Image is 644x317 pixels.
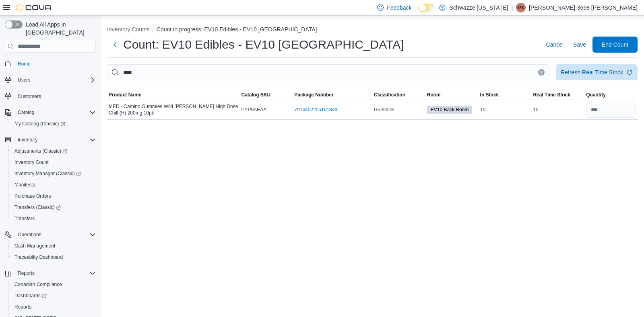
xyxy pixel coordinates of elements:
button: Real Time Stock [531,90,584,100]
span: Customers [14,91,96,101]
p: Schwazze [US_STATE] [450,3,508,12]
span: Transfers (Classic) [14,204,61,211]
a: Dashboards [8,290,99,301]
input: This is a search bar. After typing your query, hit enter to filter the results lower in the page. [107,64,549,80]
span: Inventory Manager (Classic) [11,169,96,178]
span: Inventory [18,137,37,143]
button: Canadian Compliance [8,279,99,290]
span: In Stock [480,92,499,98]
div: 10 [479,105,532,115]
nav: An example of EuiBreadcrumbs [107,25,638,35]
button: Manifests [8,179,99,190]
span: Manifests [11,180,96,190]
button: Save [570,37,589,53]
span: Catalog [18,109,34,116]
button: Catalog [2,107,99,118]
span: Cash Management [14,243,55,249]
a: 7914402205101849 [294,106,337,113]
span: P3 [518,3,524,12]
span: Package Number [294,92,333,98]
span: My Catalog (Classic) [11,119,96,129]
span: Transfers [14,215,35,222]
span: Classification [374,92,405,98]
span: MED - Camino Gummies Wild [PERSON_NAME] High Dose Chill (H) 200mg 10pk [109,103,238,116]
button: Next [107,37,123,53]
button: Cancel [543,37,567,53]
button: Purchase Orders [8,190,99,202]
span: Reports [11,302,96,312]
a: Reports [11,302,35,312]
span: Users [14,75,96,85]
span: Canadian Compliance [14,281,62,288]
a: Traceabilty Dashboard [11,252,66,262]
span: Dark Mode [418,12,419,12]
span: Transfers (Classic) [11,202,96,212]
a: Inventory Manager (Classic) [8,168,99,179]
span: Users [18,77,30,83]
a: Canadian Compliance [11,280,65,289]
span: Reports [18,270,35,276]
button: Users [2,74,99,86]
span: Catalog [14,108,96,117]
span: Adjustments (Classic) [11,146,96,156]
span: Customers [18,93,41,100]
span: EV10 Back Room [427,106,473,114]
button: Inventory [14,135,41,145]
button: Quantity [584,90,638,100]
span: Load All Apps in [GEOGRAPHIC_DATA] [23,20,96,37]
span: My Catalog (Classic) [14,121,65,127]
span: End Count [602,41,628,49]
span: Purchase Orders [14,193,51,199]
button: Operations [14,230,45,239]
button: Operations [2,229,99,240]
span: Traceabilty Dashboard [14,254,63,260]
a: Purchase Orders [11,191,54,201]
button: Reports [14,268,38,278]
span: Feedback [387,4,411,12]
button: Customers [2,90,99,102]
button: Transfers [8,213,99,224]
button: Inventory Count [8,157,99,168]
button: Refresh Real Time Stock [556,64,638,80]
a: Transfers (Classic) [8,202,99,213]
span: Operations [18,231,41,238]
button: Reports [8,301,99,313]
span: Inventory Manager (Classic) [14,170,81,177]
span: Cash Management [11,241,96,251]
a: My Catalog (Classic) [11,119,68,129]
span: Inventory [14,135,96,145]
span: Quantity [586,92,606,98]
button: Traceabilty Dashboard [8,252,99,263]
a: Transfers [11,214,38,223]
button: Clear input [538,69,545,76]
span: Gummies [374,106,394,113]
div: Refresh Real Time Stock [561,68,623,76]
span: Cancel [546,41,563,49]
span: Inventory Count [14,159,49,166]
span: Reports [14,268,96,278]
button: Inventory [2,134,99,145]
span: PYP0AEAA [242,106,267,113]
span: Save [573,41,586,49]
a: Transfers (Classic) [11,202,64,212]
div: Pedro-3698 Salazar [516,3,526,12]
input: Dark Mode [418,4,435,12]
button: Reports [2,268,99,279]
button: End Count [592,37,638,53]
button: Count in progress: EV10 Edibles - EV10 [GEOGRAPHIC_DATA] [157,26,317,33]
span: Home [14,58,96,68]
a: Adjustments (Classic) [11,146,70,156]
a: Dashboards [11,291,50,301]
a: Inventory Manager (Classic) [11,169,84,178]
a: Cash Management [11,241,58,251]
span: Product Name [109,92,141,98]
button: Package Number [293,90,372,100]
a: Adjustments (Classic) [8,145,99,157]
span: Dashboards [14,292,47,299]
span: Traceabilty Dashboard [11,252,96,262]
button: In Stock [479,90,532,100]
span: Catalog SKU [242,92,271,98]
button: Catalog [14,108,37,117]
button: Inventory Counts [107,26,150,33]
span: Operations [14,230,96,239]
